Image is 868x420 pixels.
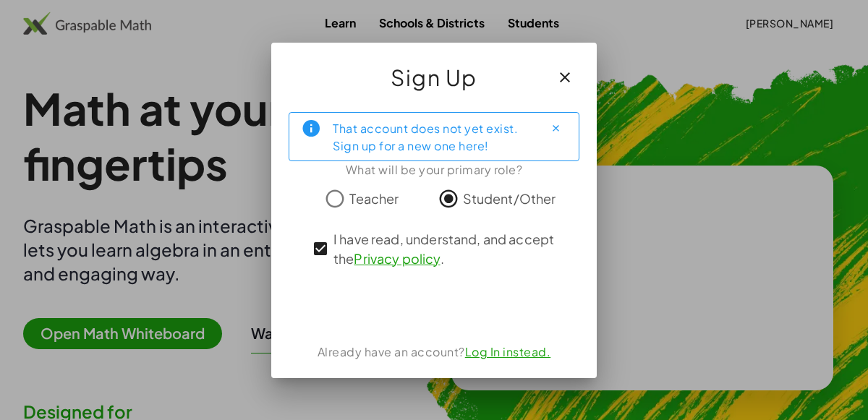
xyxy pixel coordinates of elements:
[544,117,567,140] button: Close
[289,343,579,361] div: Already have an account?
[289,161,579,179] div: What will be your primary role?
[354,250,440,267] a: Privacy policy
[349,189,399,208] span: Teacher
[391,60,477,95] span: Sign Up
[333,229,561,268] span: I have read, understand, and accept the .
[465,344,551,359] a: Log In instead.
[333,119,532,155] div: That account does not yet exist. Sign up for a new one here!
[463,189,556,208] span: Student/Other
[354,290,514,322] iframe: Sign in with Google Button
